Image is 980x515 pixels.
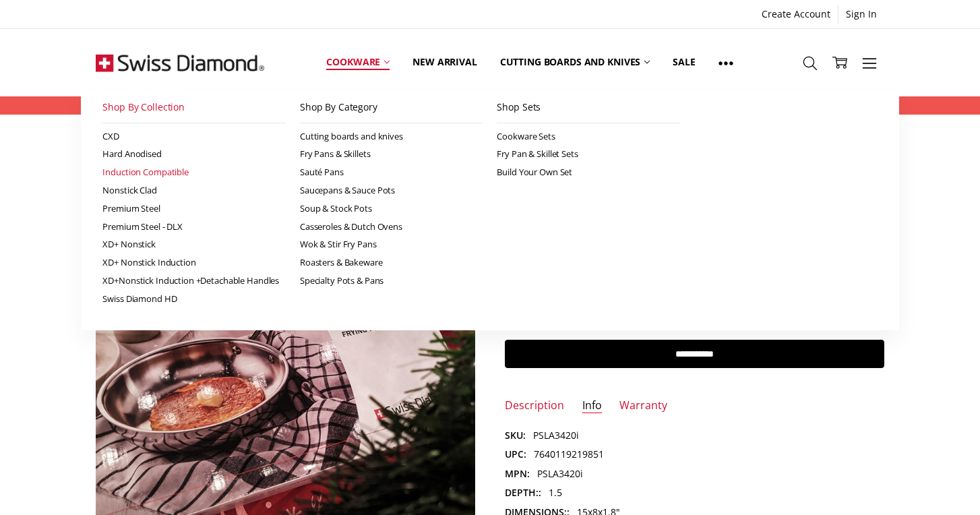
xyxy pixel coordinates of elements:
dt: UPC: [505,447,526,462]
dd: PSLA3420i [537,466,583,481]
a: New arrival [401,32,488,92]
a: Warranty [619,398,667,414]
img: Free Shipping On Every Order [96,29,264,96]
dt: SKU: [505,428,526,443]
a: Show All [707,32,745,93]
a: Cutting boards and knives [489,32,662,92]
a: Info [582,398,602,414]
dt: MPN: [505,466,530,481]
dd: PSLA3420i [533,428,579,443]
a: Description [505,398,564,414]
a: Shop By Category [300,92,483,123]
a: Create Account [754,5,838,24]
dt: Depth:: [505,485,541,500]
dd: 1.5 [549,485,562,500]
dd: 7640119219851 [534,447,604,462]
a: Sign In [838,5,884,24]
a: Cookware [315,32,401,92]
a: Shop Sets [497,92,680,123]
a: Sale [661,32,706,92]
